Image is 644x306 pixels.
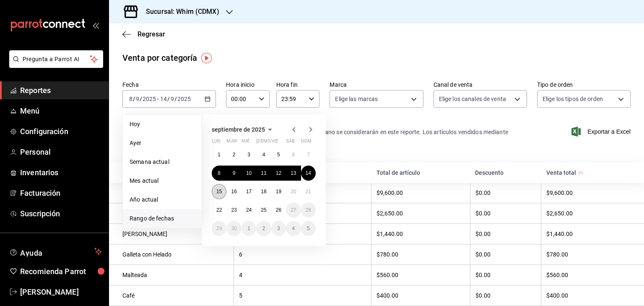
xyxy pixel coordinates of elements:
abbr: 14 de septiembre de 2025 [306,170,311,176]
abbr: 20 de septiembre de 2025 [291,189,296,194]
label: Hora fin [276,82,320,88]
button: 25 de septiembre de 2025 [256,202,271,218]
button: 28 de septiembre de 2025 [301,202,316,218]
button: 5 de septiembre de 2025 [271,147,286,162]
button: 22 de septiembre de 2025 [212,202,226,218]
abbr: 16 de septiembre de 2025 [231,189,236,194]
div: $0.00 [475,189,536,196]
button: Regresar [122,30,165,38]
div: $9,600.00 [377,189,465,196]
abbr: 2 de septiembre de 2025 [233,152,236,158]
button: 1 de septiembre de 2025 [212,147,226,162]
button: 4 de octubre de 2025 [286,221,301,236]
abbr: 5 de septiembre de 2025 [277,152,280,158]
div: $0.00 [475,251,536,258]
input: ---- [142,96,156,102]
abbr: 26 de septiembre de 2025 [276,207,281,213]
button: 20 de septiembre de 2025 [286,184,301,199]
span: Recomienda Parrot [20,266,102,277]
span: Inventarios [20,167,102,178]
button: 17 de septiembre de 2025 [241,184,256,199]
abbr: viernes [271,138,278,147]
span: / [133,96,135,102]
span: Exportar a Excel [573,127,631,137]
span: septiembre de 2025 [212,126,265,133]
div: $780.00 [377,251,465,258]
button: 15 de septiembre de 2025 [212,184,226,199]
h3: Sucursal: Whim (CDMX) [139,7,219,17]
span: Año actual [130,195,195,204]
span: Ayuda [20,246,91,257]
span: Suscripción [20,208,102,219]
abbr: 7 de septiembre de 2025 [307,152,310,158]
abbr: 30 de septiembre de 2025 [231,226,236,231]
label: Hora inicio [226,82,270,88]
button: 23 de septiembre de 2025 [226,202,241,218]
div: $560.00 [546,272,631,278]
label: Marca [330,82,423,88]
span: Elige los tipos de orden [543,95,603,103]
abbr: 9 de septiembre de 2025 [233,170,236,176]
label: Fecha [122,82,216,88]
abbr: 4 de septiembre de 2025 [262,152,265,158]
button: 10 de septiembre de 2025 [241,166,256,181]
abbr: 2 de octubre de 2025 [262,226,265,231]
abbr: 11 de septiembre de 2025 [261,170,266,176]
span: Facturación [20,187,102,199]
abbr: 22 de septiembre de 2025 [216,207,222,213]
img: Tooltip marker [201,53,212,63]
div: $9,600.00 [546,189,631,196]
abbr: 3 de septiembre de 2025 [247,152,250,158]
button: 2 de septiembre de 2025 [226,147,241,162]
abbr: sábado [286,138,295,147]
button: 12 de septiembre de 2025 [271,166,286,181]
div: [PERSON_NAME] [122,231,229,237]
button: 3 de octubre de 2025 [271,221,286,236]
abbr: 13 de septiembre de 2025 [291,170,296,176]
label: Tipo de orden [537,82,631,88]
abbr: 28 de septiembre de 2025 [306,207,311,213]
div: Descuento [475,169,536,176]
button: 16 de septiembre de 2025 [226,184,241,199]
span: Semana actual [130,158,195,166]
button: 19 de septiembre de 2025 [271,184,286,199]
abbr: 18 de septiembre de 2025 [261,189,266,194]
div: $1,440.00 [546,231,631,237]
div: $780.00 [546,251,631,258]
button: 7 de septiembre de 2025 [301,147,316,162]
button: 14 de septiembre de 2025 [301,166,316,181]
span: Mes actual [130,176,195,185]
span: Elige los canales de venta [439,95,506,103]
abbr: 3 de octubre de 2025 [277,226,280,231]
button: 24 de septiembre de 2025 [241,202,256,218]
button: 30 de septiembre de 2025 [226,221,241,236]
span: / [140,96,142,102]
button: 27 de septiembre de 2025 [286,202,301,218]
button: 18 de septiembre de 2025 [256,184,271,199]
span: Ayer [130,139,195,148]
span: Reportes [20,85,102,96]
button: 26 de septiembre de 2025 [271,202,286,218]
abbr: 21 de septiembre de 2025 [306,189,311,194]
span: Hoy [130,120,195,129]
div: $0.00 [475,292,536,299]
button: 5 de octubre de 2025 [301,221,316,236]
abbr: 1 de octubre de 2025 [247,226,250,231]
button: 1 de octubre de 2025 [241,221,256,236]
div: $400.00 [377,292,465,299]
button: Pregunta a Parrot AI [9,50,103,68]
abbr: 10 de septiembre de 2025 [246,170,252,176]
button: 3 de septiembre de 2025 [241,147,256,162]
abbr: miércoles [241,138,249,147]
span: Regresar [138,30,165,38]
abbr: 15 de septiembre de 2025 [216,189,222,194]
div: 6 [239,251,366,258]
span: Elige las marcas [335,95,378,103]
abbr: 23 de septiembre de 2025 [231,207,236,213]
abbr: lunes [212,138,221,147]
abbr: 12 de septiembre de 2025 [276,170,281,176]
abbr: 24 de septiembre de 2025 [246,207,252,213]
span: [PERSON_NAME] [20,286,102,298]
div: 5 [239,292,366,299]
